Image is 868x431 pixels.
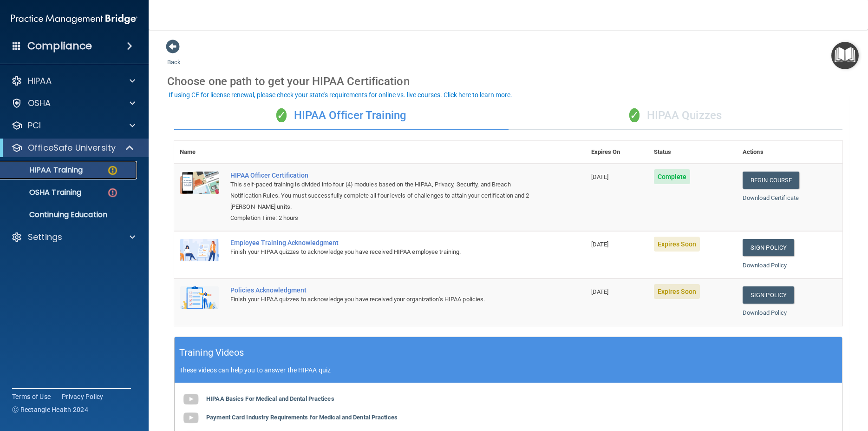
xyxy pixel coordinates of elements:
[6,166,83,175] p: HIPAA Training
[62,392,104,401] a: Privacy Policy
[648,141,737,164] th: Status
[28,75,52,86] p: HIPAA
[12,405,88,414] span: Ⓒ Rectangle Health 2024
[28,142,116,153] p: OfficeSafe University
[12,392,51,401] a: Terms of Use
[509,102,843,130] div: HIPAA Quizzes
[6,210,133,219] p: Continuing Education
[107,187,118,199] img: danger-circle.6113f641.png
[174,141,225,164] th: Name
[230,294,539,305] div: Finish your HIPAA quizzes to acknowledge you have received your organization’s HIPAA policies.
[206,414,398,421] b: Payment Card Industry Requirements for Medical and Dental Practices
[276,108,287,122] span: ✓
[167,90,514,99] button: If using CE for license renewal, please check your state's requirements for online vs. live cours...
[591,173,609,180] span: [DATE]
[6,188,81,197] p: OSHA Training
[629,108,640,122] span: ✓
[743,239,794,256] a: Sign Policy
[743,172,799,189] a: Begin Course
[11,98,135,109] a: OSHA
[11,10,137,28] img: PMB logo
[230,239,539,246] div: Employee Training Acknowledgment
[591,288,609,295] span: [DATE]
[167,47,181,66] a: Back
[167,68,849,95] div: Choose one path to get your HIPAA Certification
[743,194,799,201] a: Download Certificate
[743,286,794,304] a: Sign Policy
[28,120,41,131] p: PCI
[174,102,509,130] div: HIPAA Officer Training
[654,237,700,252] span: Expires Soon
[11,75,135,86] a: HIPAA
[169,92,512,98] div: If using CE for license renewal, please check your state's requirements for online vs. live cours...
[831,42,859,69] button: Open Resource Center
[737,141,842,164] th: Actions
[654,284,700,299] span: Expires Soon
[179,345,244,361] h5: Training Videos
[182,409,200,427] img: gray_youtube_icon.38fcd6cc.png
[28,232,62,243] p: Settings
[743,309,787,316] a: Download Policy
[230,286,539,294] div: Policies Acknowledgment
[28,98,51,109] p: OSHA
[27,40,92,53] h4: Compliance
[11,232,135,243] a: Settings
[179,366,837,374] p: These videos can help you to answer the HIPAA quiz
[654,169,691,184] span: Complete
[230,212,539,224] div: Completion Time: 2 hours
[107,165,118,176] img: warning-circle.0cc9ac19.png
[11,120,135,131] a: PCI
[182,390,200,409] img: gray_youtube_icon.38fcd6cc.png
[591,241,609,248] span: [DATE]
[11,142,135,153] a: OfficeSafe University
[230,179,539,212] div: This self-paced training is divided into four (4) modules based on the HIPAA, Privacy, Security, ...
[743,262,787,269] a: Download Policy
[586,141,648,164] th: Expires On
[230,246,539,258] div: Finish your HIPAA quizzes to acknowledge you have received HIPAA employee training.
[206,395,334,402] b: HIPAA Basics For Medical and Dental Practices
[230,172,539,179] a: HIPAA Officer Certification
